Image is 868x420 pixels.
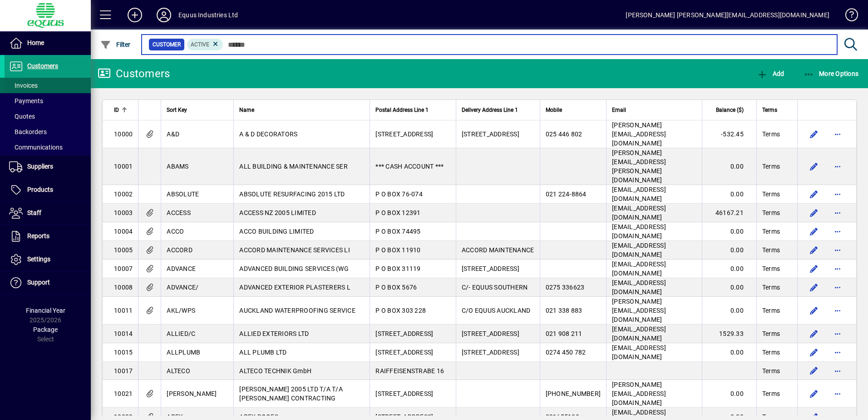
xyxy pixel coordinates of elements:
button: Edit [807,187,821,201]
span: [STREET_ADDRESS] [375,349,433,356]
span: Customer [153,40,181,49]
span: Terms [762,245,780,255]
span: 10000 [114,130,133,138]
a: Support [5,271,91,294]
button: More options [830,205,845,220]
span: Terms [762,208,780,217]
span: Suppliers [27,163,53,170]
button: More options [830,364,845,378]
a: Products [5,179,91,201]
span: Quotes [9,113,35,120]
span: Payments [9,97,43,105]
button: More options [830,303,845,318]
span: [STREET_ADDRESS] [375,330,433,337]
span: ABSOLUTE [167,190,199,198]
span: Sort Key [167,105,187,115]
button: Edit [807,243,821,257]
span: P O BOX 76-074 [375,190,423,198]
span: 10015 [114,349,133,356]
span: Terms [762,389,780,398]
span: ACCORD MAINTENANCE SERVICES LI [239,246,350,254]
span: Terms [762,264,780,273]
span: Financial Year [26,307,65,314]
span: ABAMS [167,163,188,170]
span: Delivery Address Line 1 [462,105,518,115]
span: ACCORD [167,246,192,254]
button: More options [830,187,845,201]
span: Products [27,186,53,193]
button: Add [755,65,786,82]
div: Equus Industries Ltd [178,8,238,22]
span: 10021 [114,390,133,397]
span: [PERSON_NAME][EMAIL_ADDRESS][DOMAIN_NAME] [612,121,666,147]
span: ABSOLUTE RESURFACING 2015 LTD [239,190,345,198]
span: ALLPLUMB [167,349,200,356]
button: More Options [801,65,861,82]
span: ACCO [167,228,184,235]
span: [PERSON_NAME][EMAIL_ADDRESS][PERSON_NAME][DOMAIN_NAME] [612,149,666,184]
span: 025 446 802 [546,130,582,138]
span: Filter [100,41,131,48]
span: [EMAIL_ADDRESS][DOMAIN_NAME] [612,260,666,277]
a: Payments [5,93,91,109]
span: Terms [762,329,780,338]
span: 021 224-8864 [546,190,587,198]
span: ACCO BUILDING LIMITED [239,228,314,235]
span: [PERSON_NAME][EMAIL_ADDRESS][DOMAIN_NAME] [612,298,666,323]
button: Edit [807,303,821,318]
td: 0.00 [702,343,756,362]
div: Email [612,105,696,115]
span: AUCKLAND WATERPROOFING SERVICE [239,307,355,314]
span: Reports [27,232,49,240]
span: [STREET_ADDRESS] [462,130,519,138]
span: [STREET_ADDRESS] [462,265,519,272]
span: ALL PLUMB LTD [239,349,286,356]
td: 1529.33 [702,325,756,343]
span: ALLIED EXTERIORS LTD [239,330,309,337]
span: C/O EQUUS AUCKLAND [462,307,531,314]
button: More options [830,261,845,276]
span: Active [191,41,209,48]
button: Edit [807,224,821,239]
span: P O BOX 31119 [375,265,420,272]
a: Home [5,32,91,55]
a: Suppliers [5,155,91,178]
span: ADVANCED BUILDING SERVICES (WG [239,265,349,272]
div: Mobile [546,105,601,115]
span: Home [27,39,44,46]
td: 0.00 [702,222,756,241]
span: Terms [762,105,777,115]
button: Edit [807,127,821,141]
span: ALL BUILDING & MAINTENANCE SER [239,163,348,170]
td: 0.00 [702,241,756,260]
span: Invoices [9,82,38,89]
span: P O BOX 5676 [375,284,417,291]
span: ALTECO TECHNIK GmbH [239,367,311,375]
span: Balance ($) [716,105,744,115]
span: Terms [762,162,780,171]
span: 021 908 211 [546,330,582,337]
span: 10004 [114,228,133,235]
span: More Options [804,70,859,77]
span: 10002 [114,190,133,198]
span: 10011 [114,307,133,314]
td: 0.00 [702,380,756,408]
td: 0.00 [702,148,756,185]
button: Edit [807,205,821,220]
button: Edit [807,261,821,276]
span: Support [27,279,50,286]
td: 0.00 [702,278,756,297]
button: Edit [807,364,821,378]
button: Filter [98,36,133,53]
button: More options [830,224,845,239]
div: Name [239,105,364,115]
span: P O BOX 11910 [375,246,420,254]
span: [EMAIL_ADDRESS][DOMAIN_NAME] [612,279,666,295]
span: 0275 336623 [546,284,585,291]
span: Email [612,105,626,115]
a: Knowledge Base [838,2,857,31]
span: [STREET_ADDRESS] [462,330,519,337]
button: More options [830,159,845,174]
span: [EMAIL_ADDRESS][DOMAIN_NAME] [612,242,666,258]
span: Name [239,105,254,115]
